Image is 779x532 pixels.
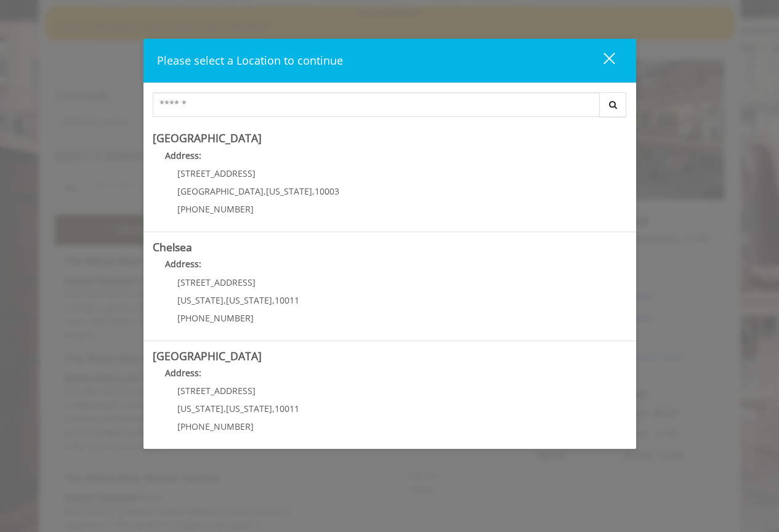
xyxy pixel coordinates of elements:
[177,185,264,197] span: [GEOGRAPHIC_DATA]
[275,294,299,306] span: 10011
[589,52,614,70] div: close dialog
[226,403,272,414] span: [US_STATE]
[165,258,201,270] b: Address:
[165,367,201,379] b: Address:
[165,150,201,161] b: Address:
[581,48,623,73] button: close dialog
[153,349,262,363] b: [GEOGRAPHIC_DATA]
[153,240,192,254] b: Chelsea
[272,294,275,306] span: ,
[177,312,254,324] span: [PHONE_NUMBER]
[315,185,339,197] span: 10003
[153,92,627,123] div: Center Select
[606,100,620,109] i: Search button
[224,403,226,414] span: ,
[153,92,600,117] input: Search Center
[177,276,256,288] span: [STREET_ADDRESS]
[157,53,343,68] span: Please select a Location to continue
[272,403,275,414] span: ,
[266,185,312,197] span: [US_STATE]
[312,185,315,197] span: ,
[177,385,256,397] span: [STREET_ADDRESS]
[177,294,224,306] span: [US_STATE]
[224,294,226,306] span: ,
[177,203,254,215] span: [PHONE_NUMBER]
[177,403,224,414] span: [US_STATE]
[275,403,299,414] span: 10011
[177,421,254,432] span: [PHONE_NUMBER]
[264,185,266,197] span: ,
[226,294,272,306] span: [US_STATE]
[177,167,256,179] span: [STREET_ADDRESS]
[153,131,262,145] b: [GEOGRAPHIC_DATA]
